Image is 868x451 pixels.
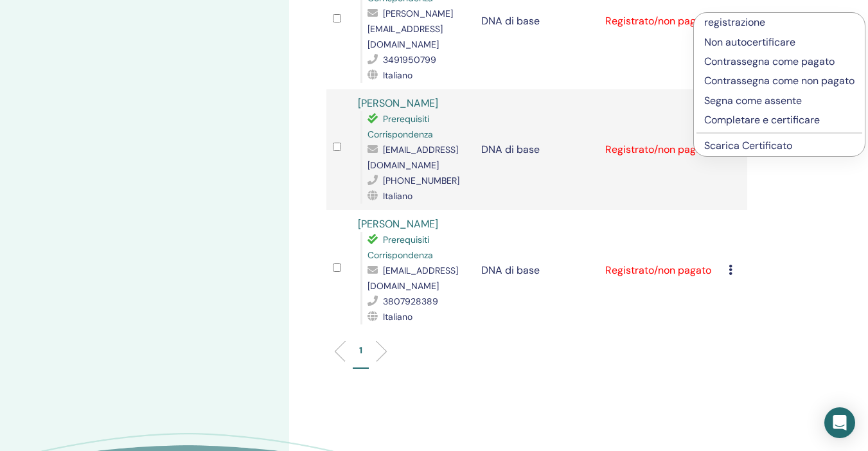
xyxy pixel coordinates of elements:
font: Italiano [383,190,412,202]
font: Italiano [383,69,412,81]
font: 1 [359,344,362,356]
font: Segna come assente [704,94,802,107]
font: 3807928389 [383,296,438,307]
font: [EMAIL_ADDRESS][DOMAIN_NAME] [368,144,458,171]
font: DNA di base [481,143,540,156]
a: [PERSON_NAME] [358,96,438,110]
font: Italiano [383,311,412,323]
a: Scarica Certificato [704,139,792,152]
font: Non autocertificare [704,35,795,49]
font: Contrassegna come non pagato [704,74,855,87]
div: Open Intercom Messenger [824,407,855,438]
font: registrazione [704,15,765,29]
font: DNA di base [481,14,540,28]
font: [PERSON_NAME][EMAIL_ADDRESS][DOMAIN_NAME] [368,8,453,50]
font: Prerequisiti Corrispondenza [368,113,433,140]
font: 3491950799 [383,54,436,66]
font: Prerequisiti Corrispondenza [368,234,433,261]
a: [PERSON_NAME] [358,217,438,231]
font: DNA di base [481,263,540,277]
font: [EMAIL_ADDRESS][DOMAIN_NAME] [368,265,458,292]
font: Contrassegna come pagato [704,55,835,68]
font: Completare e certificare [704,113,820,127]
font: [PHONE_NUMBER] [383,175,459,186]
